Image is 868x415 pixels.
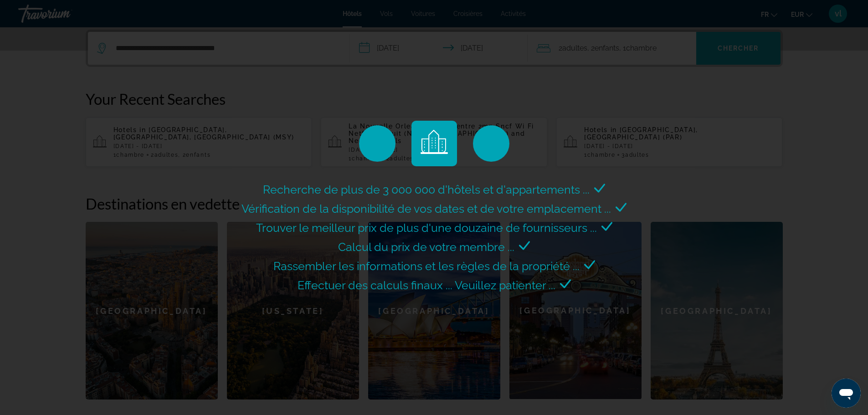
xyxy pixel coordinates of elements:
span: Calcul du prix de votre membre ... [338,240,514,254]
iframe: Bouton de lancement de la fenêtre de messagerie [832,379,861,408]
span: Rassembler les informations et les règles de la propriété ... [273,259,580,273]
span: Trouver le meilleur prix de plus d'une douzaine de fournisseurs ... [256,221,597,235]
span: Effectuer des calculs finaux ... Veuillez patienter ... [298,278,555,292]
span: Vérification de la disponibilité de vos dates et de votre emplacement ... [241,202,611,215]
span: Recherche de plus de 3 000 000 d'hôtels et d'appartements ... [263,183,590,196]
